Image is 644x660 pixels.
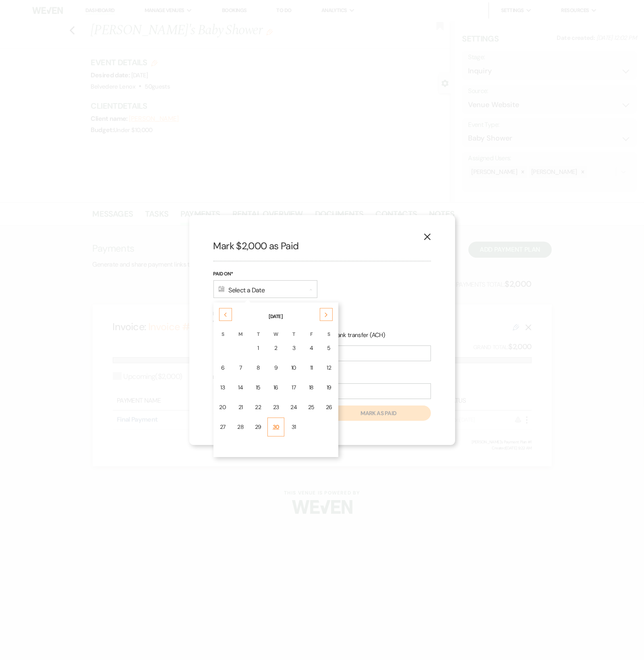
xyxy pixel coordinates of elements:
div: 20 [219,403,226,412]
div: 1 [255,344,261,352]
div: 14 [237,383,244,392]
label: Online bank transfer (ACH) [305,330,385,341]
div: 18 [308,383,315,392]
label: Paid On* [213,270,317,279]
div: 21 [237,403,244,412]
div: 22 [255,403,261,412]
th: T [285,321,302,338]
div: 27 [219,423,226,431]
div: Select a Date [213,280,317,298]
div: 29 [255,423,261,431]
button: Mark as paid [326,406,431,421]
div: 30 [273,423,280,431]
th: S [214,321,232,338]
div: 24 [290,403,297,412]
th: T [250,321,267,338]
div: 19 [326,383,332,392]
div: 4 [308,344,315,352]
div: 7 [237,364,244,372]
div: 12 [326,364,332,372]
div: 10 [290,364,297,372]
div: 23 [273,403,280,412]
div: 25 [308,403,315,412]
div: 17 [290,383,297,392]
div: 28 [237,423,244,431]
div: 3 [290,344,297,352]
th: [DATE] [214,303,338,320]
div: 9 [273,364,280,372]
div: 8 [255,364,261,372]
div: 2 [273,344,280,352]
div: 26 [326,403,332,412]
th: W [267,321,285,338]
div: 31 [290,423,297,431]
th: M [232,321,249,338]
h2: Mark $2,000 as Paid [213,239,431,253]
th: S [321,321,338,338]
div: 15 [255,383,261,392]
div: 5 [326,344,332,352]
div: 6 [219,364,226,372]
div: 16 [273,383,280,392]
div: 11 [308,364,315,372]
th: F [303,321,320,338]
div: 13 [219,383,226,392]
